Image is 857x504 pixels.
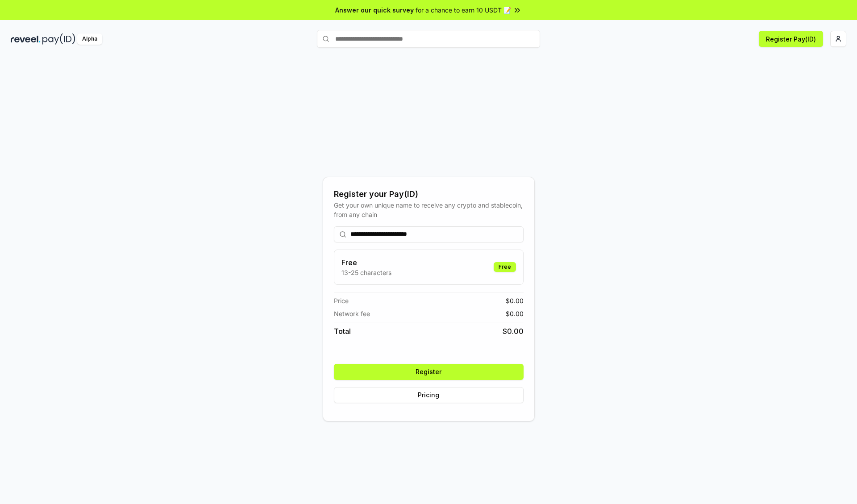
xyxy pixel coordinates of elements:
[334,296,349,305] span: Price
[42,33,75,45] img: pay_id
[506,309,524,318] span: $ 0.00
[334,200,524,219] div: Get your own unique name to receive any crypto and stablecoin, from any chain
[11,33,41,45] img: reveel_dark
[334,326,351,337] span: Total
[334,188,524,200] div: Register your Pay(ID)
[334,387,524,403] button: Pricing
[341,268,391,277] p: 13-25 characters
[77,33,102,45] div: Alpha
[759,31,823,47] button: Register Pay(ID)
[503,326,524,337] span: $ 0.00
[506,296,524,305] span: $ 0.00
[334,309,370,318] span: Network fee
[494,262,516,272] div: Free
[341,257,391,268] h3: Free
[416,5,511,15] span: for a chance to earn 10 USDT 📝
[334,364,524,380] button: Register
[335,5,414,15] span: Answer our quick survey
